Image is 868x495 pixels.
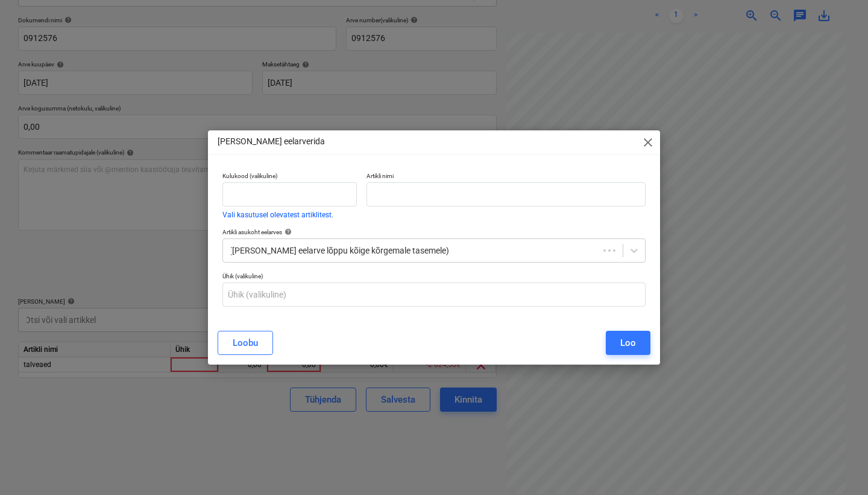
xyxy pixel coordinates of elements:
p: Ühik (valikuline) [222,272,646,283]
p: [PERSON_NAME] eelarverida [218,135,325,148]
div: Artikli asukoht eelarves [222,228,646,236]
button: Loobu [218,331,273,355]
iframe: Chat Widget [808,437,868,495]
span: close [641,135,655,150]
p: Artikli nimi [366,172,646,182]
button: Loo [606,331,650,355]
p: Kulukood (valikuline) [222,172,357,182]
span: help [282,228,292,235]
input: Ühik (valikuline) [222,283,646,307]
div: Loo [620,335,636,351]
button: Vali kasutusel olevatest artiklitest. [222,211,333,219]
div: Loobu [233,335,258,351]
